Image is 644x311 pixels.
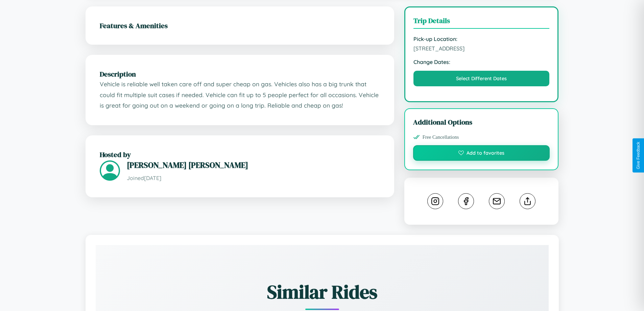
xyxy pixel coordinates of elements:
[100,21,380,30] h2: Features & Amenities
[413,36,550,42] strong: Pick-up Location:
[100,150,380,159] h2: Hosted by
[413,45,550,52] span: [STREET_ADDRESS]
[100,79,380,111] p: Vehicle is reliable well taken care off and super cheap on gas. Vehicles also has a big trunk tha...
[413,71,550,86] button: Select Different Dates
[119,279,525,305] h2: Similar Rides
[636,142,641,169] div: Give Feedback
[100,69,380,79] h2: Description
[413,145,550,161] button: Add to favorites
[127,173,380,183] p: Joined [DATE]
[413,59,550,65] strong: Change Dates:
[413,117,550,127] h3: Additional Options
[127,159,380,171] h3: [PERSON_NAME] [PERSON_NAME]
[413,16,550,29] h3: Trip Details
[423,134,459,140] span: Free Cancellations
